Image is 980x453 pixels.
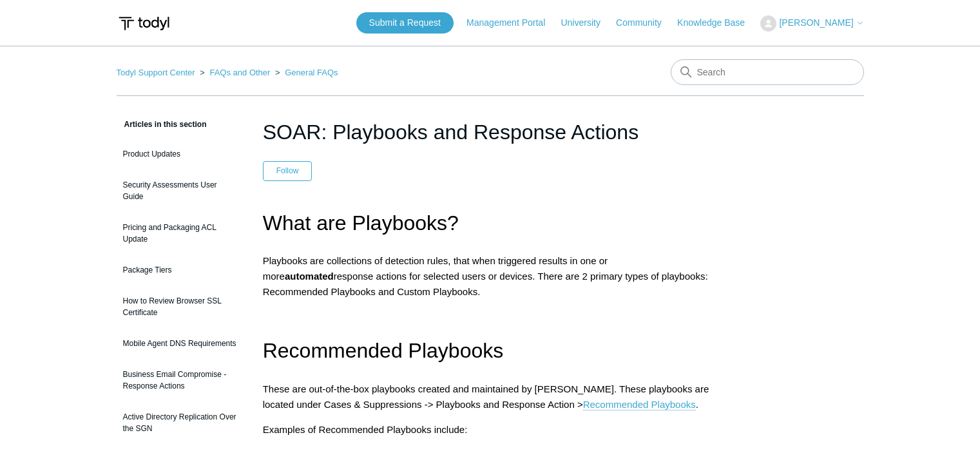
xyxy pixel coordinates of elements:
input: Search [671,59,864,85]
li: General FAQs [273,68,338,77]
a: Active Directory Replication Over the SGN [117,405,244,441]
a: Submit a Request [356,12,454,34]
button: [PERSON_NAME] [760,15,863,32]
strong: automated [285,271,334,282]
span: Recommended Playbooks [263,339,504,362]
li: Todyl Support Center [117,68,198,77]
a: Todyl Support Center [117,68,195,77]
li: FAQs and Other [197,68,273,77]
a: Mobile Agent DNS Requirements [117,331,244,356]
span: Articles in this section [117,120,207,129]
span: These are out-of-the-box playbooks created and maintained by [PERSON_NAME]. These playbooks are l... [263,383,709,410]
a: Knowledge Base [677,16,758,30]
a: Community [616,16,675,30]
a: General FAQs [285,68,338,77]
h1: SOAR: Playbooks and Response Actions [263,117,718,148]
span: Examples of Recommended Playbooks include: [263,424,468,435]
a: Management Portal [466,16,558,30]
a: Recommended Playbooks [583,399,696,410]
a: Pricing and Packaging ACL Update [117,215,244,251]
a: FAQs and Other [209,68,270,77]
img: Todyl Support Center Help Center home page [117,12,171,35]
span: What are Playbooks? [263,211,459,235]
a: Business Email Compromise - Response Actions [117,362,244,398]
a: How to Review Browser SSL Certificate [117,289,244,325]
button: Follow Article [263,161,312,180]
a: Product Updates [117,142,244,166]
a: Security Assessments User Guide [117,173,244,209]
a: University [561,16,613,30]
a: Package Tiers [117,258,244,282]
span: Playbooks are collections of detection rules, that when triggered results in one or more response... [263,255,708,297]
span: [PERSON_NAME] [779,17,853,28]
